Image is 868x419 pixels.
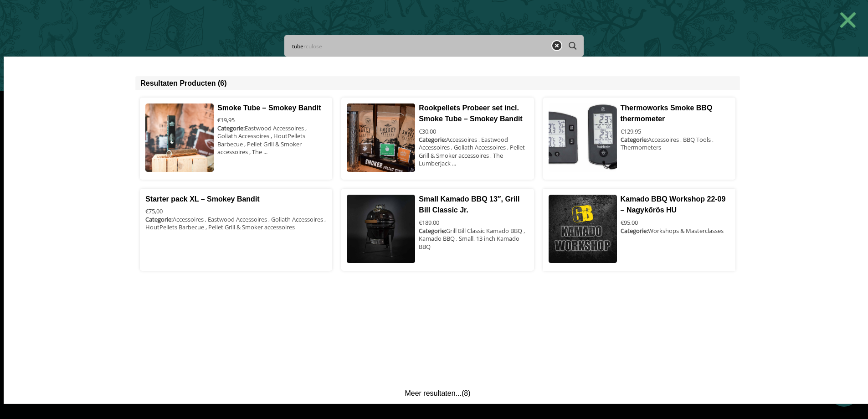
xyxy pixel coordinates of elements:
a: Small Kamado BBQ 13″, Grill Bill Classic Jr. [347,194,528,217]
form: Search form [294,38,546,54]
a: Rookpellets Probeer set incl. Smoke Tube – Smokey Bandit [347,103,528,125]
a: Thermoworks Smoke BBQ thermometer [549,103,730,125]
a: Kamado BBQ Workshop 22-09 – Nagykőrös HU [549,194,730,217]
input: Search input [292,37,544,54]
button: Search magnifier button [565,38,581,54]
span: (8) [462,389,471,397]
a: Close [837,9,859,31]
a: Smoke Tube – Smokey Bandit [145,103,327,114]
div: Resultaten Producten (6) [135,76,740,90]
a: Starter pack XL – Smokey Bandit [145,194,327,205]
